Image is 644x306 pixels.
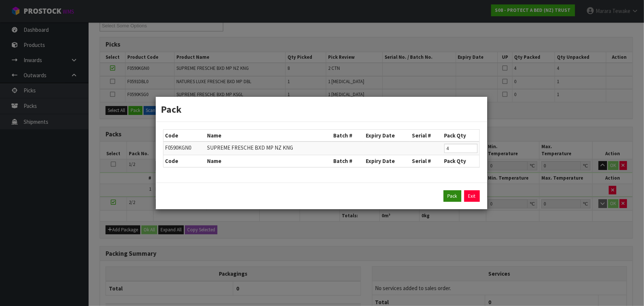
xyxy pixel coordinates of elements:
[332,130,364,142] th: Batch #
[161,102,482,116] h3: Pack
[332,155,364,167] th: Batch #
[163,130,206,142] th: Code
[442,155,479,167] th: Pack Qty
[206,130,332,142] th: Name
[364,130,410,142] th: Expiry Date
[410,155,442,167] th: Serial #
[364,155,410,167] th: Expiry Date
[444,190,461,202] button: Pack
[163,155,206,167] th: Code
[464,190,480,202] a: Exit
[207,144,293,151] span: SUPREME FRESCHE BXD MP NZ KNG
[442,130,479,142] th: Pack Qty
[410,130,442,142] th: Serial #
[165,144,192,151] span: F0590KGN0
[206,155,332,167] th: Name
